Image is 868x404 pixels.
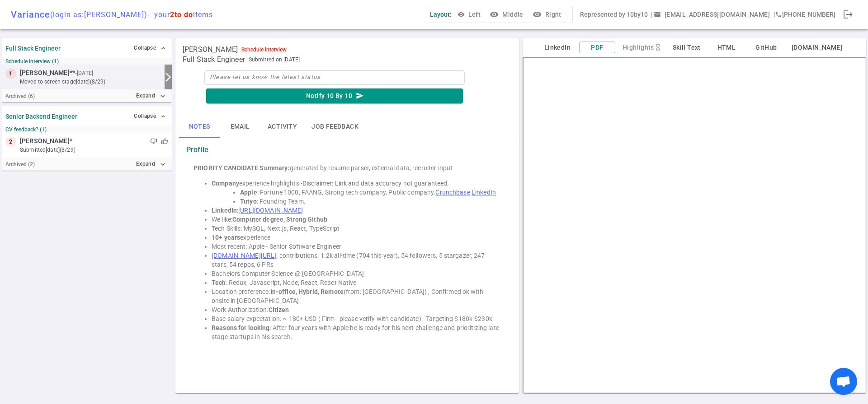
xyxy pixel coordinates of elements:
[5,126,168,133] small: CV feedback? (1)
[788,42,846,53] button: [DOMAIN_NAME]
[304,116,366,138] button: Job feedback
[212,314,501,323] li: Base salary expectation: ~ 180+ USD ( Firm - please verify with candidate) - Targeting $180k-$230k
[580,6,835,23] div: Represented by 10by10 | | [PHONE_NUMBER]
[455,6,484,23] button: Left
[160,45,167,52] span: expand_less
[170,10,193,19] span: 2 to do
[159,160,167,168] i: expand_more
[212,251,501,269] li: : contributions: 1.2k all-time (704 this year), 54 followers, 5 stargazer, 247 stars, 54 repos, 6...
[5,161,35,167] small: Archived ( 2 )
[212,269,501,278] li: Bachelors Computer Science @ [GEOGRAPHIC_DATA]
[212,252,276,259] a: [DOMAIN_NAME][URL]
[20,78,161,86] small: moved to Screen stage [DATE] (8/29)
[748,42,784,53] button: GitHub
[531,6,565,23] button: visibilityRight
[212,215,501,224] li: We like:
[539,42,576,53] button: LinkedIn
[240,198,257,205] strong: Tutyo
[132,42,168,55] button: Collapse
[212,279,226,286] strong: Tech
[669,42,705,53] button: Skill Text
[843,9,854,20] span: logout
[179,116,220,138] button: Notes
[238,207,303,214] a: [URL][DOMAIN_NAME]
[240,188,501,197] li: : Fortune 1000, FAANG, Strong tech company, Public company.
[220,116,260,138] button: Email
[212,207,237,214] strong: LinkedIn
[50,10,147,19] span: (login as: [PERSON_NAME] )
[159,92,167,100] i: expand_more
[5,136,16,147] div: 2
[472,189,496,196] a: LinkedIn
[458,11,465,18] span: visibility
[5,93,35,99] small: Archived ( 6 )
[579,42,615,54] button: PDF
[839,5,857,23] div: Done
[134,158,168,171] button: Expandexpand_more
[830,368,857,395] a: Open chat
[212,234,240,241] strong: 10+ years
[302,180,449,187] span: Disclaimer: Link and data accuracy not guaranteed.
[5,45,61,52] strong: Full Stack Engineer
[212,324,270,331] strong: Reasons for looking
[160,113,167,120] span: expand_less
[75,69,93,77] small: - [DATE]
[212,323,501,341] li: : After four years with Apple he is ready for his next challenge and prioritizing late stage star...
[249,55,300,64] span: Submitted on [DATE]
[654,11,661,18] span: email
[20,136,70,146] span: [PERSON_NAME]
[193,164,290,172] strong: PRIORITY CANDIDATE Summary:
[161,138,168,145] span: thumb_up
[206,88,463,103] button: Notify 10 By 10send
[5,113,77,120] strong: Senior Backend Engineer
[212,224,501,233] li: Tech Skills: MySQL, Next.js, React, TypeScript
[183,45,238,54] span: [PERSON_NAME]
[183,55,245,64] span: Full Stack Engineer
[179,116,515,138] div: basic tabs example
[260,116,304,138] button: Activity
[20,146,168,154] small: submitted [DATE] (8/29)
[212,278,501,287] li: : Redux, Javascript, Node, React, React Native
[212,179,501,188] li: experience highlights -
[430,11,452,18] span: Layout:
[523,57,866,393] iframe: candidate_document_preview__iframe
[150,138,157,145] span: thumb_down
[212,242,501,251] li: Most recent: Apple - Senior Software Engineer
[240,189,257,196] strong: Apple
[775,11,782,18] i: phone
[212,233,501,242] li: experience
[134,89,168,102] button: Expandexpand_more
[212,180,239,187] strong: Company
[270,288,344,295] strong: In-office, Hybrid, Remote
[11,9,213,20] div: Variance
[186,145,208,154] strong: Profile
[232,216,327,223] strong: Computer degree, Strong Github
[193,163,501,172] div: generated by resume parser, external data, recruiter input
[269,306,289,313] strong: Citizen
[533,10,542,19] i: visibility
[147,10,213,19] span: - your items
[163,72,174,83] i: arrow_forward_ios
[708,42,745,53] button: HTML
[212,305,501,314] li: Work Authorization:
[435,189,470,196] a: Crunchbase
[5,68,16,79] div: 1
[356,92,364,100] i: send
[241,46,287,53] div: Schedule interview
[652,6,774,23] button: Open a message box
[212,287,501,305] li: Location preference: (from: [GEOGRAPHIC_DATA]) , Confirmed ok with onsite in [GEOGRAPHIC_DATA].
[5,58,168,65] small: Schedule interview (1)
[490,10,499,19] i: visibility
[132,110,168,123] button: Collapse
[212,206,501,215] li: :
[20,68,70,78] span: [PERSON_NAME]
[240,197,501,206] li: : Founding Team.
[488,6,527,23] button: visibilityMiddle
